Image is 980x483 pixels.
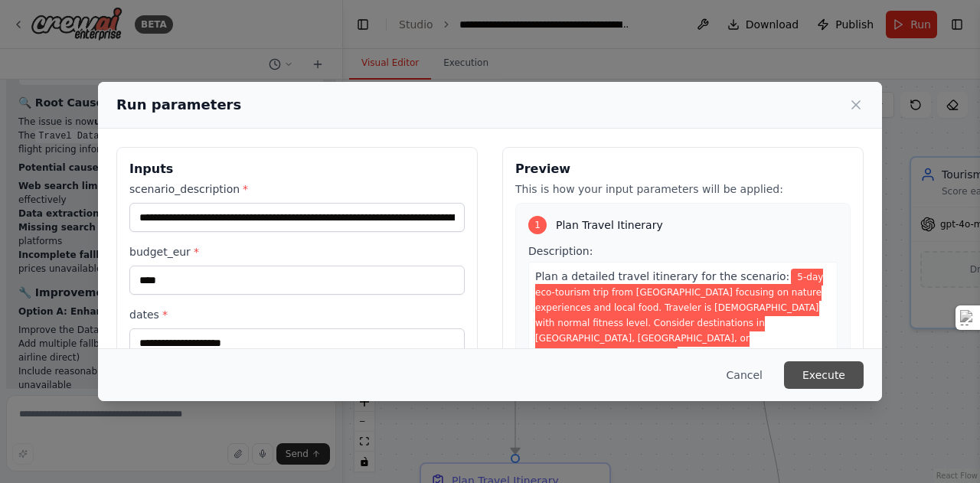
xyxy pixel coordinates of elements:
[515,181,851,197] p: This is how your input parameters will be applied:
[129,181,465,197] label: scenario_description
[535,269,823,362] span: Variable: scenario_description
[714,361,775,389] button: Cancel
[129,160,465,178] h3: Inputs
[515,160,851,178] h3: Preview
[129,244,465,259] label: budget_eur
[535,270,789,282] span: Plan a detailed travel itinerary for the scenario:
[129,307,465,322] label: dates
[528,245,593,257] span: Description:
[556,217,663,233] span: Plan Travel Itinerary
[116,94,241,116] h2: Run parameters
[784,361,864,389] button: Execute
[528,216,547,234] div: 1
